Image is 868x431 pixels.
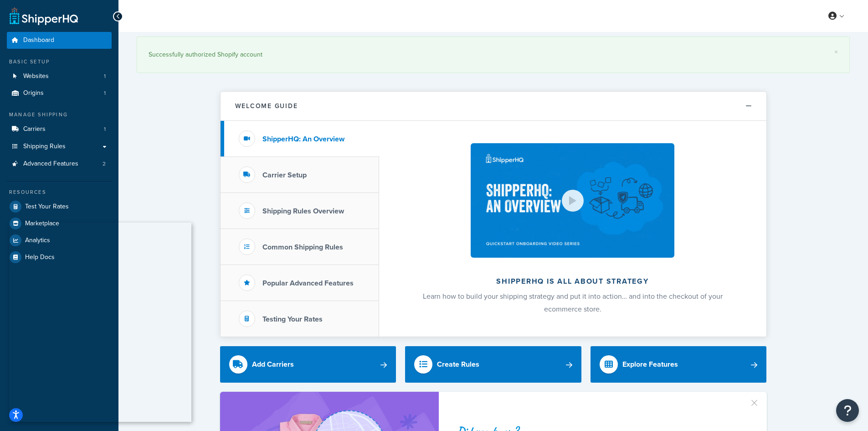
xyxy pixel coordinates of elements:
[7,32,112,49] a: Dashboard
[7,138,112,155] a: Shipping Rules
[471,143,674,258] img: ShipperHQ is all about strategy
[262,207,344,215] h3: Shipping Rules Overview
[262,135,344,143] h3: ShipperHQ: An Overview
[252,358,294,371] div: Add Carriers
[25,220,59,228] span: Marketplace
[7,232,112,249] a: Analytics
[7,215,112,232] a: Marketplace
[7,68,112,85] li: Websites
[7,111,112,119] div: Manage Shipping
[7,68,112,85] a: Websites1
[7,58,112,66] div: Basic Setup
[7,156,112,172] li: Advanced Features
[220,346,396,383] a: Add Carriers
[423,291,723,314] span: Learn how to build your shipping strategy and put it into action… and into the checkout of your e...
[104,89,106,97] span: 1
[103,160,106,168] span: 2
[262,243,343,251] h3: Common Shipping Rules
[25,203,69,211] span: Test Your Rates
[7,198,112,215] a: Test Your Rates
[7,188,112,196] div: Resources
[262,279,354,287] h3: Popular Advanced Features
[834,48,838,56] a: ×
[262,315,323,323] h3: Testing Your Rates
[104,73,106,80] span: 1
[437,358,479,371] div: Create Rules
[591,346,767,383] a: Explore Features
[23,160,78,168] span: Advanced Features
[405,346,581,383] a: Create Rules
[23,89,44,97] span: Origins
[23,143,66,151] span: Shipping Rules
[7,85,112,102] a: Origins1
[836,399,859,422] button: Open Resource Center
[23,125,46,133] span: Carriers
[23,36,54,44] span: Dashboard
[403,277,742,286] h2: ShipperHQ is all about strategy
[7,249,112,265] a: Help Docs
[221,92,766,121] button: Welcome Guide
[262,171,307,179] h3: Carrier Setup
[7,156,112,172] a: Advanced Features2
[7,121,112,138] li: Carriers
[622,358,678,371] div: Explore Features
[7,121,112,138] a: Carriers1
[149,48,838,61] div: Successfully authorized Shopify account
[7,85,112,102] li: Origins
[235,103,298,109] h2: Welcome Guide
[23,73,49,80] span: Websites
[104,125,106,133] span: 1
